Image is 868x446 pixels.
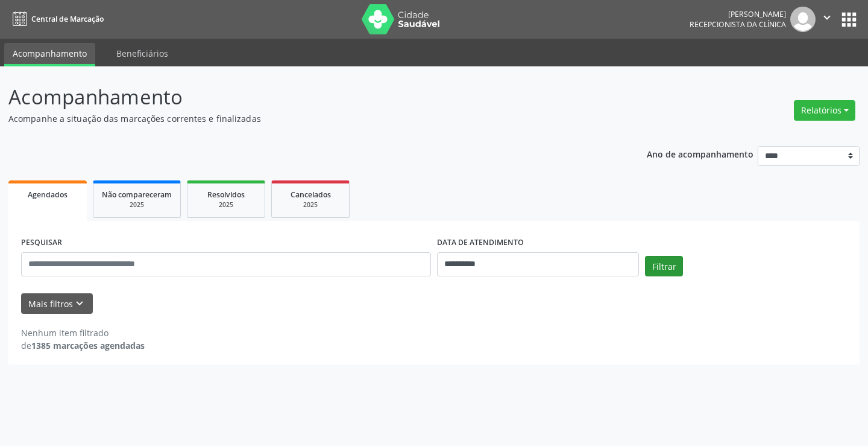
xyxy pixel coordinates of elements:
img: img [790,7,816,32]
div: [PERSON_NAME] [690,9,786,19]
label: PESQUISAR [21,234,62,252]
a: Acompanhamento [4,43,95,66]
button: Filtrar [645,256,683,276]
span: Central de Marcação [31,14,104,24]
button: apps [838,9,860,30]
p: Ano de acompanhamento [647,146,753,161]
p: Acompanhamento [8,82,604,112]
span: Resolvidos [207,190,245,200]
div: Nenhum item filtrado [21,327,145,339]
button: Mais filtroskeyboard_arrow_down [21,293,93,314]
a: Beneficiários [108,43,177,64]
i: keyboard_arrow_down [73,297,86,310]
i:  [820,11,834,24]
div: de [21,339,145,352]
button: Relatórios [794,100,855,121]
div: 2025 [196,200,256,209]
div: 2025 [280,200,341,209]
strong: 1385 marcações agendadas [31,340,145,351]
p: Acompanhe a situação das marcações correntes e finalizadas [8,112,604,125]
span: Recepcionista da clínica [690,19,786,30]
div: 2025 [102,200,172,209]
span: Cancelados [291,190,331,200]
a: Central de Marcação [8,9,104,29]
span: Não compareceram [102,190,172,200]
label: DATA DE ATENDIMENTO [437,234,524,252]
span: Agendados [28,190,68,200]
button:  [816,7,838,32]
